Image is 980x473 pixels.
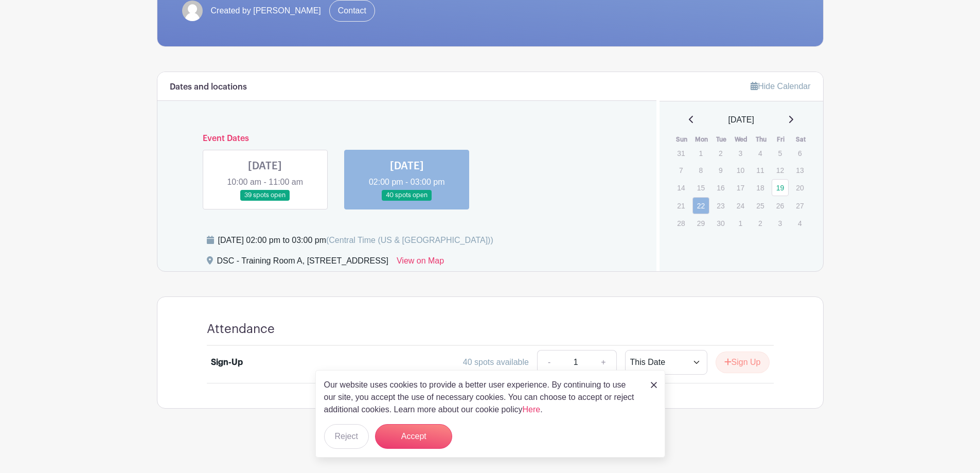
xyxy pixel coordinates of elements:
th: Mon [692,134,712,145]
a: View on Map [397,255,444,271]
p: 15 [692,180,709,196]
p: 2 [712,145,729,161]
p: 13 [791,162,808,178]
p: 4 [752,145,769,161]
h4: Attendance [207,322,275,337]
p: 2 [752,215,769,231]
p: 28 [672,215,689,231]
div: DSC - Training Room A, [STREET_ADDRESS] [217,255,388,271]
p: 14 [672,180,689,196]
p: 21 [672,198,689,214]
div: 40 spots available [463,356,529,369]
h6: Event Dates [194,134,620,144]
p: 17 [732,180,749,196]
th: Wed [732,134,752,145]
a: - [537,350,561,375]
p: 8 [692,162,709,178]
th: Fri [771,134,791,145]
p: 11 [752,162,769,178]
p: 30 [712,215,729,231]
p: 5 [772,145,789,161]
th: Tue [711,134,732,145]
a: 19 [772,179,789,196]
th: Thu [751,134,771,145]
p: 20 [791,180,808,196]
p: 9 [712,162,729,178]
p: 31 [672,145,689,161]
div: Sign-Up [211,356,243,369]
span: (Central Time (US & [GEOGRAPHIC_DATA])) [326,236,493,244]
p: Our website uses cookies to provide a better user experience. By continuing to use our site, you ... [324,379,640,416]
p: 26 [772,198,789,214]
p: 29 [692,215,709,231]
p: 1 [732,215,749,231]
p: 3 [732,145,749,161]
button: Sign Up [716,352,770,373]
p: 3 [772,215,789,231]
a: + [591,350,616,375]
p: 16 [712,180,729,196]
a: Hide Calendar [751,82,810,91]
p: 6 [791,145,808,161]
p: 27 [791,198,808,214]
img: close_button-5f87c8562297e5c2d7936805f587ecaba9071eb48480494691a3f1689db116b3.svg [651,382,657,388]
span: [DATE] [728,114,754,126]
img: default-ce2991bfa6775e67f084385cd625a349d9dcbb7a52a09fb2fda1e96e2d18dcdb.png [182,1,203,21]
a: 22 [692,197,709,214]
a: Here [523,405,541,414]
p: 24 [732,198,749,214]
button: Reject [324,424,369,449]
div: [DATE] 02:00 pm to 03:00 pm [218,234,493,247]
th: Sun [672,134,692,145]
p: 4 [791,215,808,231]
p: 23 [712,198,729,214]
span: Created by [PERSON_NAME] [211,5,321,17]
p: 25 [752,198,769,214]
h6: Dates and locations [170,82,247,92]
p: 10 [732,162,749,178]
th: Sat [791,134,811,145]
p: 12 [772,162,789,178]
p: 1 [692,145,709,161]
p: 18 [752,180,769,196]
button: Accept [375,424,452,449]
p: 7 [672,162,689,178]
